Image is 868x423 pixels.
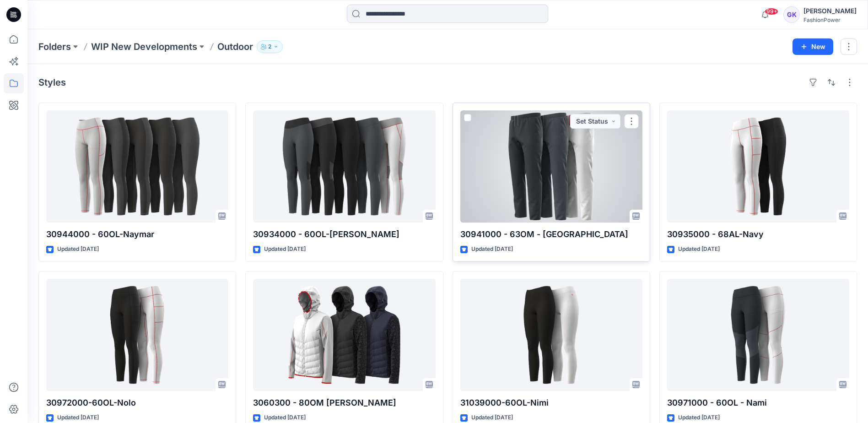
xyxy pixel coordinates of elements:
p: Updated [DATE] [264,413,306,423]
span: 99+ [765,8,778,15]
p: Updated [DATE] [471,413,513,423]
button: 2 [257,40,283,53]
h4: Styles [38,77,66,88]
a: 30934000 - 60OL-Nicole [253,110,435,222]
a: 30944000 - 60OL-Naymar [46,110,228,222]
a: 3060300 - 80OM Noelle [253,279,435,391]
p: 30941000 - 63OM - [GEOGRAPHIC_DATA] [460,228,642,241]
p: Updated [DATE] [264,244,306,254]
p: 30935000 - 68AL-Navy [667,228,849,241]
a: 30971000 - 60OL - Nami [667,279,849,391]
p: Updated [DATE] [678,413,720,423]
p: 30971000 - 60OL - Nami [667,396,849,409]
p: Updated [DATE] [678,244,720,254]
a: 31039000-60OL-Nimi [460,279,642,391]
p: 2 [268,42,271,52]
a: 30972000-60OL-Nolo [46,279,228,391]
p: Outdoor [217,40,253,53]
p: 30972000-60OL-Nolo [46,396,228,409]
a: WIP New Developments [91,40,197,53]
p: 30934000 - 60OL-[PERSON_NAME] [253,228,435,241]
p: 30944000 - 60OL-Naymar [46,228,228,241]
a: Folders [38,40,71,53]
p: 3060300 - 80OM [PERSON_NAME] [253,396,435,409]
button: New [793,38,833,55]
div: GK [783,6,800,23]
a: 30935000 - 68AL-Navy [667,110,849,222]
div: [PERSON_NAME] [803,5,857,16]
a: 30941000 - 63OM - Nixton [460,110,642,222]
p: Updated [DATE] [57,413,99,423]
p: 31039000-60OL-Nimi [460,396,642,409]
p: Updated [DATE] [57,244,99,254]
p: Updated [DATE] [471,244,513,254]
div: FashionPower [803,16,857,23]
